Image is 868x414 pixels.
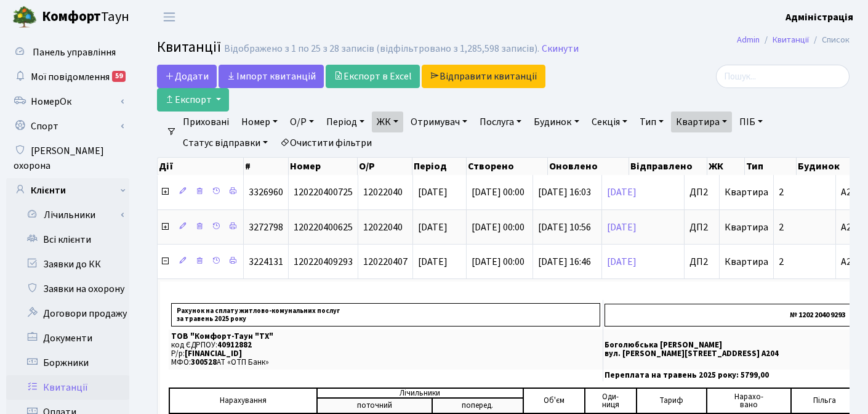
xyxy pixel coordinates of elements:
[219,65,324,88] a: Iмпорт квитанцій
[112,71,126,82] div: 59
[538,221,591,234] span: [DATE] 10:56
[538,255,591,269] span: [DATE] 16:46
[171,341,600,349] p: код ЄДРПОУ:
[585,388,637,413] td: Оди- ниця
[6,227,129,252] a: Всі клієнти
[321,112,369,132] a: Період
[289,158,358,175] th: Номер
[317,388,523,398] td: Лічильники
[249,221,283,234] span: 3272798
[406,112,472,132] a: Отримувач
[786,10,853,25] a: Адміністрація
[689,187,714,197] span: ДП2
[363,255,408,269] span: 120220407
[791,388,858,413] td: Пільга
[689,257,714,267] span: ДП2
[529,112,584,132] a: Будинок
[418,185,448,199] span: [DATE]
[716,65,850,88] input: Пошук...
[363,185,403,199] span: 12022040
[587,112,632,132] a: Секція
[317,398,432,413] td: поточний
[165,70,209,83] span: Додати
[467,158,548,175] th: Створено
[472,255,524,269] span: [DATE] 00:00
[472,221,524,234] span: [DATE] 00:00
[157,36,221,58] span: Квитанції
[418,255,448,269] span: [DATE]
[548,158,629,175] th: Оновлено
[6,326,129,351] a: Документи
[607,221,637,234] a: [DATE]
[523,388,585,413] td: Об'єм
[6,252,129,277] a: Заявки до КК
[372,112,403,132] a: ЖК
[14,203,129,227] a: Лічильники
[6,375,129,400] a: Квитанції
[635,112,669,132] a: Тип
[171,359,600,367] p: МФО: АТ «ОТП Банк»
[779,255,784,269] span: 2
[12,5,37,30] img: logo.png
[737,33,760,46] a: Admin
[178,132,273,153] a: Статус відправки
[244,158,289,175] th: #
[786,10,853,24] b: Адміністрація
[779,185,784,199] span: 2
[185,348,242,359] span: [FINANCIAL_ID]
[157,65,217,88] a: Додати
[249,255,283,269] span: 3224131
[6,301,129,326] a: Договори продажу
[745,158,797,175] th: Тип
[734,112,768,132] a: ПІБ
[6,277,129,301] a: Заявки на охорону
[224,43,539,55] div: Відображено з 1 по 25 з 28 записів (відфільтровано з 1,285,598 записів).
[432,398,523,413] td: поперед.
[326,65,420,88] a: Експорт в Excel
[169,388,317,413] td: Нарахування
[637,388,707,413] td: Тариф
[6,89,129,114] a: НомерОк
[689,222,714,232] span: ДП2
[158,158,244,175] th: Дії
[178,112,234,132] a: Приховані
[217,339,252,351] span: 40912882
[294,185,353,199] span: 120220400725
[607,255,637,269] a: [DATE]
[249,185,283,199] span: 3326960
[773,33,809,46] a: Квитанції
[42,7,101,26] b: Комфорт
[285,112,319,132] a: О/Р
[6,351,129,375] a: Боржники
[6,40,129,65] a: Панель управління
[542,43,579,55] a: Скинути
[171,303,600,327] p: Рахунок на сплату житлово-комунальних послуг за травень 2025 року
[475,112,526,132] a: Послуга
[275,132,377,153] a: Очистити фільтри
[363,221,403,234] span: 12022040
[707,158,744,175] th: ЖК
[412,158,467,175] th: Період
[671,112,732,132] a: Квартира
[171,333,600,341] p: ТОВ "Комфорт-Таун "ТХ"
[294,255,353,269] span: 120220409293
[236,112,283,132] a: Номер
[154,7,185,27] button: Переключити навігацію
[6,178,129,203] a: Клієнти
[191,357,217,368] span: 300528
[42,7,129,28] span: Таун
[418,221,448,234] span: [DATE]
[797,158,856,175] th: Будинок
[629,158,708,175] th: Відправлено
[6,139,129,178] a: [PERSON_NAME] охорона
[725,255,768,269] span: Квартира
[607,185,637,199] a: [DATE]
[538,185,591,199] span: [DATE] 16:03
[809,33,850,47] li: Список
[422,65,545,88] a: Відправити квитанції
[6,114,129,139] a: Спорт
[33,46,116,59] span: Панель управління
[294,221,353,234] span: 120220400625
[472,185,524,199] span: [DATE] 00:00
[718,27,868,53] nav: breadcrumb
